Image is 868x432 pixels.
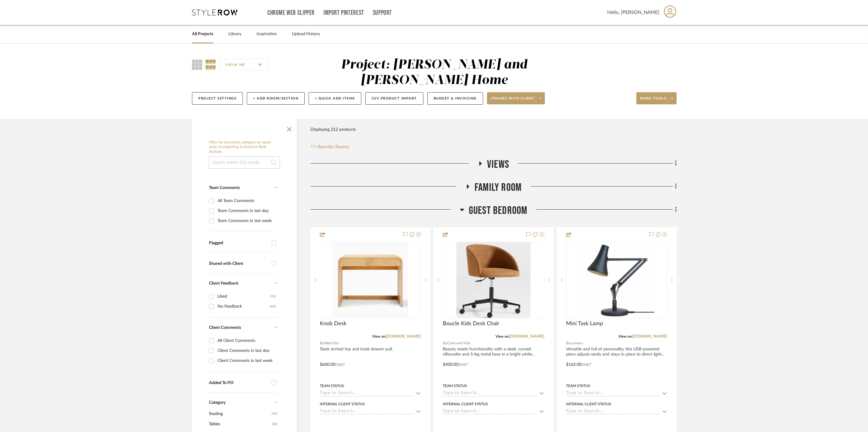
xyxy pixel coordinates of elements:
span: Crate and Kids [447,340,470,346]
span: Boucle Kids Desk Chair [443,320,499,327]
a: [DOMAIN_NAME] [632,334,667,339]
span: Team Comments [209,186,240,190]
img: Mini Task Lamp [579,242,654,318]
button: Reorder Rooms [310,143,350,150]
button: Share with client [487,92,545,104]
div: Liked [217,292,270,301]
div: Displaying 212 products [310,123,356,136]
span: By [443,340,447,346]
a: Inspiration [257,30,277,38]
span: Hello, [PERSON_NAME] [607,9,659,16]
img: Knob Desk [333,242,408,318]
div: Internal Client Status [320,401,365,407]
div: All Team Comments [217,196,276,206]
a: All Projects [192,30,213,38]
a: [DOMAIN_NAME] [386,334,421,339]
div: Team Status [566,383,590,389]
img: Boucle Kids Desk Chair [456,242,531,318]
div: Team Comments in last week [217,216,276,226]
input: Type to Search… [566,409,660,415]
input: Search within 212 results [209,157,280,169]
span: Guest Bedroom [469,204,528,217]
div: 0 [566,242,667,318]
span: (38) [272,419,277,429]
button: Budget & Invoicing [427,92,483,105]
a: [DOMAIN_NAME] [509,334,544,339]
a: Support [373,10,392,15]
button: Close [283,122,295,134]
span: West Elm [324,340,339,346]
a: Chrome Web Clipper [267,10,315,15]
span: Category [209,400,226,405]
input: Type to Search… [443,391,537,397]
div: Client Comments in last week [217,356,276,366]
span: View on [372,335,386,338]
span: Client Comments [209,326,241,330]
button: + Add Room/Section [247,92,305,105]
span: Knob Desk [320,320,346,327]
a: Upload History [292,30,320,38]
input: Type to Search… [320,409,414,415]
div: (10) [270,292,276,301]
span: By [566,340,570,346]
div: 0 [443,242,544,318]
span: View on [495,335,509,338]
span: Mini Task Lamp [566,320,603,327]
div: 0 [320,242,421,318]
span: Family Room [475,181,522,194]
div: No Feedback [217,302,270,311]
span: Reorder Rooms [317,143,350,150]
span: By [320,340,324,346]
input: Type to Search… [566,391,660,397]
input: Type to Search… [320,391,414,397]
button: Project Settings [192,92,243,105]
span: (55) [272,409,277,419]
div: Shared with Client [209,261,269,266]
span: Lumens [570,340,583,346]
div: Added To PO [209,380,269,386]
div: Internal Client Status [566,401,611,407]
span: Views [487,158,509,171]
div: Client Comments in last day [217,346,276,356]
div: All Client Comments [217,336,276,346]
div: Project: [PERSON_NAME] and [PERSON_NAME] Home [341,59,527,87]
div: (64) [270,302,276,311]
div: Team Status [320,383,344,389]
span: Tables [209,419,270,429]
h6: Filter by keyword, category or name prior to exporting to Excel or Bulk Actions [209,140,280,154]
a: Import Pinterest [323,10,364,15]
span: Share with client [491,96,535,105]
span: Client Feedback [209,281,238,285]
button: + Quick Add Items [309,92,361,105]
div: Internal Client Status [443,401,488,407]
div: Flagged [209,241,269,246]
button: CSV Product Import [365,92,423,105]
div: Team Status [443,383,467,389]
div: Team Comments in last day [217,206,276,216]
span: Seating [209,409,270,419]
input: Type to Search… [443,409,537,415]
button: More tools [636,92,677,104]
span: More tools [640,96,666,105]
a: Library [228,30,241,38]
span: View on [618,335,632,338]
